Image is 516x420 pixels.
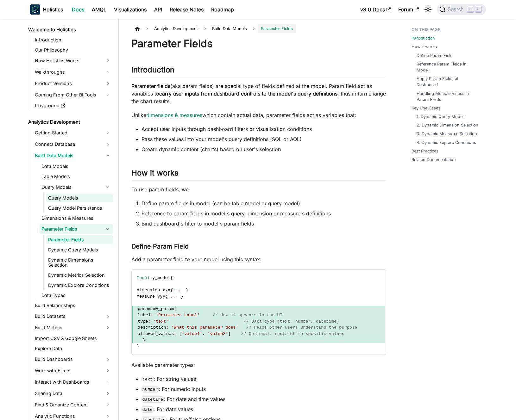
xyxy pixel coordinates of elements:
span: Build Data Models [209,24,250,33]
span: } [137,344,139,349]
span: ... [170,294,178,299]
a: 2. Dynamic Dimension Selection [417,122,478,128]
li: Bind dashboard's filter to model's param fields [142,220,386,227]
b: Holistics [43,6,63,13]
a: How Holistics Works [33,56,113,66]
li: : For date and time values [142,395,386,403]
span: // How it appears in the UI [213,313,282,318]
button: Collapse sidebar category 'Query Models' [102,182,113,192]
a: Import CSV & Google Sheets [33,334,113,343]
span: } [143,338,145,343]
a: Introduction [412,35,435,41]
a: Build Dashboards [33,354,113,364]
span: { [170,275,173,280]
span: Search [446,7,468,12]
a: Build Relationships [33,301,113,310]
a: Parameter Fields [40,224,102,234]
span: { [165,294,168,299]
nav: Breadcrumbs [131,24,386,33]
button: Collapse sidebar category 'Parameter Fields' [102,224,113,234]
code: number [142,386,159,392]
h2: Introduction [131,65,386,77]
a: 1. Dynamic Query Models [417,114,466,120]
a: Build Metrics [33,323,113,333]
a: Dynamic Explore Conditions [46,281,113,290]
a: Data Types [40,291,113,300]
span: measure yyy [137,294,165,299]
a: Walkthroughs [33,67,113,77]
span: 'value2' [207,331,228,336]
a: Dimensions & Measures [40,214,113,223]
a: Handling Multiple Values in Param Fields [417,90,480,102]
img: Holistics [30,4,40,15]
li: Accept user inputs through dashboard filters or visualization conditions [142,125,386,133]
a: AMQL [88,4,110,15]
a: Query Models [40,182,102,192]
a: Our Philosophy [33,46,113,54]
a: Welcome to Holistics [26,25,113,34]
span: : [151,313,153,318]
a: Define Param Field [417,52,453,59]
span: } [186,288,188,293]
span: dimension xxx [137,288,170,293]
a: Interact with Dashboards [33,377,113,387]
span: 'What this parameter does' [171,325,238,330]
span: // Data type (text, number, datetime) [244,319,339,324]
a: Dynamic Dimensions Selection [46,256,113,269]
kbd: ⌘ [467,6,474,12]
code: date [142,406,154,413]
h2: How it works [131,168,386,180]
p: Available parameter types: [131,361,386,369]
p: To use param fields, we: [131,186,386,193]
strong: carry user inputs from dashboard controls to the model's query definitions [159,90,337,97]
p: Unlike which contain actual data, parameter fields act as variables that: [131,111,386,119]
a: Table Models [40,172,113,181]
a: Best Practices [412,148,438,154]
span: ] [228,331,231,336]
a: Coming From Other BI Tools [33,90,113,100]
a: Getting Started [33,128,113,138]
span: // Helps other users understand the purpose [246,325,357,330]
a: Build Data Models [33,151,113,161]
span: [ [179,331,182,336]
li: : For string values [142,375,386,383]
a: Product Versions [33,78,113,89]
li: Reference to param fields in model's query, dimension or measure's definitions [142,210,386,217]
span: : [166,325,169,330]
button: Switch between dark and light mode (currently light mode) [423,4,433,15]
a: API [150,4,166,15]
span: allowed_values [138,331,174,336]
a: Build Datasets [33,311,113,321]
button: Search (Command+K) [437,4,486,15]
span: } [181,294,183,299]
a: Key Use Cases [412,105,440,111]
code: datetime [142,396,164,403]
span: { [174,306,176,311]
span: param my_param [138,306,174,311]
a: Roadmap [207,4,238,15]
a: Forum [394,4,423,15]
a: Release Notes [166,4,207,15]
a: Playground [33,101,113,110]
span: 'value1' [182,331,202,336]
nav: Docs sidebar [24,19,119,420]
a: Query Model Persistence [46,204,113,213]
li: Define param fields in model (can be table model or query model) [142,200,386,207]
a: Query Models [46,194,113,202]
a: Analytics Development [26,118,113,127]
a: Data Models [40,162,113,171]
a: Sharing Data [33,388,113,398]
span: my_model [150,275,170,280]
span: label [138,313,151,318]
a: Dynamic Metrics Selection [46,271,113,280]
code: text [142,376,154,382]
span: : [174,331,176,336]
span: Parameter Fields [258,24,296,33]
a: Explore Data [33,344,113,353]
span: description [138,325,166,330]
a: Parameter Fields [46,235,113,244]
a: 4. Dynamic Explore Conditions [417,139,476,145]
a: Visualizations [110,4,150,15]
span: { [170,288,173,293]
a: Reference Param Fields in Model [417,61,480,73]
